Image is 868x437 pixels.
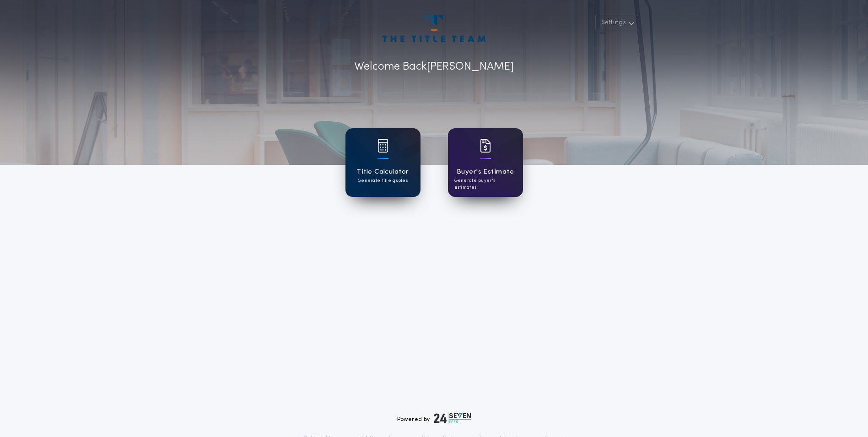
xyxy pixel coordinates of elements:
[397,413,471,424] div: Powered by
[480,139,491,153] img: card icon
[454,177,517,191] p: Generate buyer's estimates
[595,15,638,31] button: Settings
[448,128,523,197] a: card iconBuyer's EstimateGenerate buyer's estimates
[377,139,388,153] img: card icon
[457,167,514,177] h1: Buyer's Estimate
[356,167,409,177] h1: Title Calculator
[434,413,471,424] img: logo
[354,59,514,75] p: Welcome Back [PERSON_NAME]
[345,128,421,197] a: card iconTitle CalculatorGenerate title quotes
[383,15,485,42] img: account-logo
[358,177,408,184] p: Generate title quotes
